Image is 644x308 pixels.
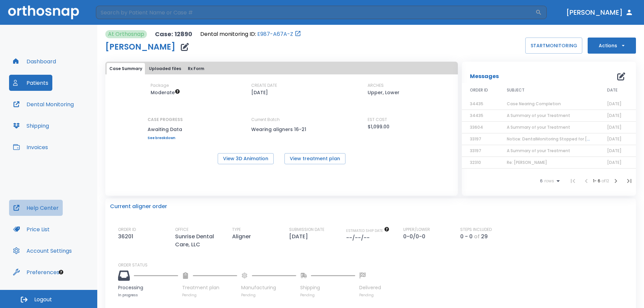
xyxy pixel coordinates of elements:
[588,38,636,54] button: Actions
[563,6,636,18] button: [PERSON_NAME]
[607,160,622,165] span: [DATE]
[8,5,79,19] img: Orthosnap
[9,221,54,237] button: Price List
[474,233,480,241] p: of
[300,284,355,291] p: Shipping
[470,101,483,107] span: 34435
[185,63,207,74] button: Rx Form
[241,293,296,298] p: Pending
[470,72,499,80] p: Messages
[346,234,372,242] p: --/--/--
[105,43,175,51] h1: [PERSON_NAME]
[289,233,311,241] p: [DATE]
[9,118,53,134] button: Shipping
[470,136,481,142] span: 33197
[96,6,535,19] input: Search by Patient Name or Case #
[507,87,525,93] span: SUBJECT
[9,96,78,112] button: Dental Monitoring
[470,148,481,153] span: 33197
[9,243,76,259] button: Account Settings
[607,148,622,153] span: [DATE]
[148,125,183,133] p: Awaiting Data
[251,117,312,123] p: Current Batch
[481,233,488,241] p: 29
[9,53,60,69] button: Dashboard
[507,148,570,153] span: A Summary of your Treatment
[148,136,183,140] a: See breakdown
[148,117,183,123] p: CASE PROGRESS
[34,296,52,303] span: Logout
[607,101,622,107] span: [DATE]
[110,202,167,210] p: Current aligner order
[607,87,618,93] span: DATE
[9,75,52,91] button: Patients
[368,123,389,131] p: $1,099.00
[182,293,237,298] p: Pending
[118,284,178,291] p: Processing
[251,82,277,88] p: CREATE DATE
[118,262,631,268] p: ORDER STATUS
[107,63,457,74] div: tabs
[540,179,543,183] span: 6
[507,124,570,130] span: A Summary of your Treatment
[507,136,618,142] span: Notice: DentalMonitoring Stopped for [PERSON_NAME]
[175,233,232,249] p: Sunrise Dental Care, LLC
[525,38,582,54] button: STARTMONITORING
[9,264,63,280] button: Preferences
[257,30,293,38] a: E987-A67A-Z
[368,88,399,97] p: Upper, Lower
[460,233,473,241] p: 0 - 0
[507,113,570,118] span: A Summary of your Treatment
[118,293,178,298] p: In progress
[284,153,345,164] button: View treatment plan
[607,124,622,130] span: [DATE]
[232,233,254,241] p: Aligner
[403,227,430,233] p: UPPER/LOWER
[368,82,384,88] p: ARCHES
[107,63,145,74] button: Case Summary
[9,139,52,155] button: Invoices
[593,178,601,184] span: 1 - 6
[470,160,481,165] span: 32310
[218,153,274,164] button: View 3D Animation
[200,30,256,38] p: Dental monitoring ID:
[108,30,144,38] p: At Orthosnap
[175,227,189,233] p: OFFICE
[118,233,136,241] p: 36201
[58,269,64,275] div: Tooltip anchor
[146,63,184,74] button: Uploaded files
[241,284,296,291] p: Manufacturing
[232,227,241,233] p: TYPE
[403,233,428,241] p: 0-0/0-0
[300,293,355,298] p: Pending
[346,228,389,233] span: The date will be available after approving treatment plan
[470,124,483,130] span: 33604
[9,200,63,216] button: Help Center
[543,179,554,183] span: rows
[359,293,381,298] p: Pending
[460,227,492,233] p: STEPS INCLUDED
[601,178,609,184] span: of 12
[607,113,622,118] span: [DATE]
[507,101,561,107] span: Case Nearing Completion
[507,160,547,165] span: Re: [PERSON_NAME]
[251,125,312,133] p: Wearing aligners 16-21
[200,30,301,38] div: Open patient in dental monitoring portal
[607,136,622,142] span: [DATE]
[470,87,488,93] span: ORDER ID
[155,30,192,38] p: Case: 12890
[368,117,387,123] p: EST COST
[182,284,237,291] p: Treatment plan
[118,227,136,233] p: ORDER ID
[359,284,381,291] p: Delivered
[251,88,268,97] p: [DATE]
[470,113,483,118] span: 34435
